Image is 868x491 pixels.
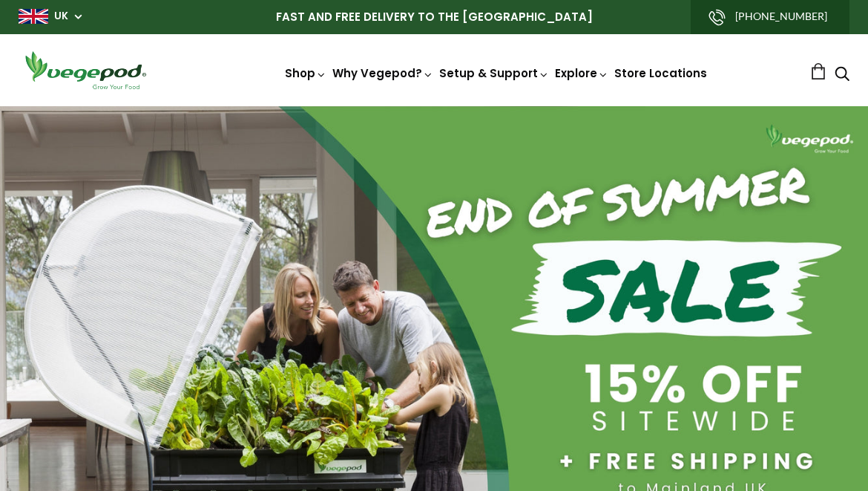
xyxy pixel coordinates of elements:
img: Vegepod [19,49,152,91]
a: UK [54,9,68,24]
a: Store Locations [614,65,707,81]
img: gb_large.png [19,9,48,24]
a: Shop [285,65,326,81]
a: Search [835,68,849,83]
a: Setup & Support [439,65,549,81]
a: Why Vegepod? [332,65,433,81]
a: Explore [555,65,608,81]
